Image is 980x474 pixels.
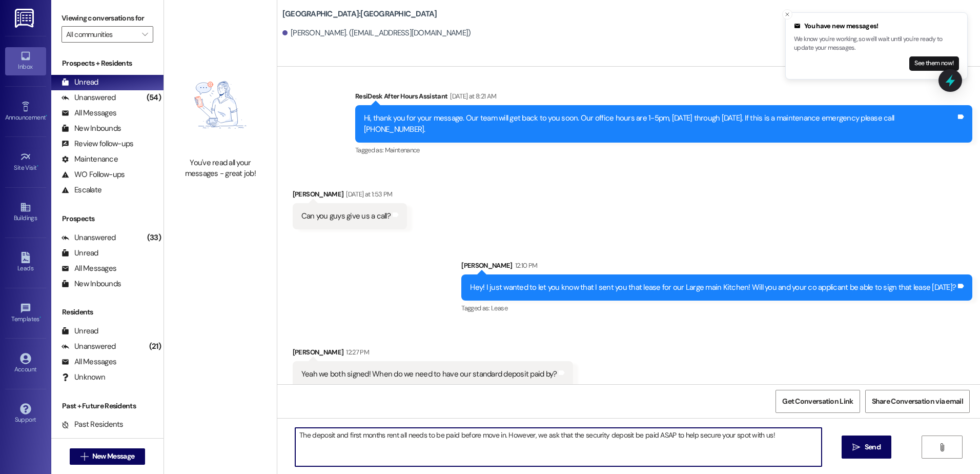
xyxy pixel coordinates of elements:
[62,372,105,383] div: Unknown
[144,90,164,106] div: (54)
[293,347,574,361] div: [PERSON_NAME]
[470,282,956,293] div: Hey! I just wanted to let you know that I sent you that lease for our Large main Kitchen! Will yo...
[794,35,959,53] p: We know you're working, so we'll wait until you're ready to update your messages.
[301,369,557,380] div: Yeah we both signed! When do we need to have our standard deposit paid by?
[70,448,146,465] button: New Message
[364,113,956,135] div: Hi, thank you for your message. Our team will get back to you soon. Our office hours are 1-5pm, [...
[782,396,853,407] span: Get Conversation Link
[51,58,164,69] div: Prospects + Residents
[51,307,164,318] div: Residents
[142,30,148,38] i: 
[842,436,891,459] button: Send
[794,21,959,31] div: You have new messages!
[62,326,98,337] div: Unread
[355,91,972,105] div: ResiDesk After Hours Assistant
[175,57,266,152] img: empty-state
[852,443,860,451] i: 
[513,260,538,271] div: 12:10 PM
[62,357,116,367] div: All Messages
[62,248,98,259] div: Unread
[5,249,46,276] a: Leads
[62,10,153,26] label: Viewing conversations for
[51,401,164,411] div: Past + Future Residents
[355,143,972,157] div: Tagged as:
[62,123,121,134] div: New Inbounds
[5,199,46,226] a: Buildings
[282,9,437,19] b: [GEOGRAPHIC_DATA]: [GEOGRAPHIC_DATA]
[461,301,972,315] div: Tagged as:
[62,341,116,352] div: Unanswered
[145,230,164,246] div: (33)
[62,185,101,195] div: Escalate
[782,9,792,19] button: Close toast
[447,91,496,102] div: [DATE] at 8:21 AM
[5,47,46,75] a: Inbox
[5,400,46,428] a: Support
[51,213,164,224] div: Prospects
[62,139,133,149] div: Review follow-ups
[491,304,507,312] span: Lease
[872,396,963,407] span: Share Conversation via email
[5,148,46,176] a: Site Visit •
[385,146,420,154] span: Maintenance
[46,112,47,120] span: •
[301,211,391,222] div: Can you guys give us a call?
[293,189,407,203] div: [PERSON_NAME]
[5,350,46,378] a: Account
[343,347,369,358] div: 12:27 PM
[62,92,116,103] div: Unanswered
[62,169,125,180] div: WO Follow-ups
[62,279,121,289] div: New Inbounds
[295,428,821,466] textarea: The deposit and first months rent all needs to be paid before move in. However, we ask that the s...
[39,314,41,321] span: •
[80,452,88,461] i: 
[147,339,164,354] div: (21)
[62,154,118,165] div: Maintenance
[62,77,98,88] div: Unread
[5,300,46,327] a: Templates •
[62,419,124,430] div: Past Residents
[865,442,881,452] span: Send
[62,108,116,118] div: All Messages
[461,260,972,274] div: [PERSON_NAME]
[282,28,471,38] div: [PERSON_NAME]. ([EMAIL_ADDRESS][DOMAIN_NAME])
[62,232,116,243] div: Unanswered
[775,390,860,413] button: Get Conversation Link
[175,157,266,180] div: You've read all your messages - great job!
[37,163,38,170] span: •
[909,56,959,71] button: See them now!
[66,26,137,43] input: All communities
[62,263,116,274] div: All Messages
[92,451,134,462] span: New Message
[15,9,36,28] img: ResiDesk Logo
[865,390,970,413] button: Share Conversation via email
[938,443,946,451] i: 
[343,189,392,200] div: [DATE] at 1:53 PM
